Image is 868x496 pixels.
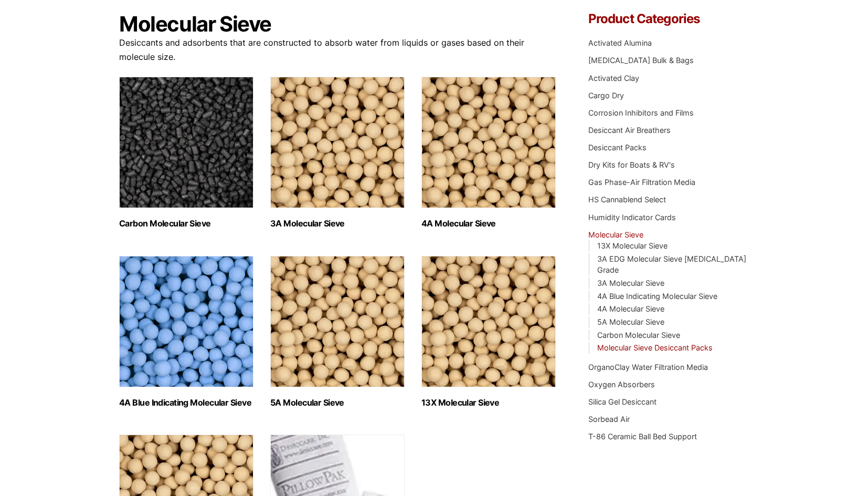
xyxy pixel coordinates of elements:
[421,398,556,408] h2: 13X Molecular Sieve
[119,36,557,64] p: Desiccants and adsorbents that are constructed to absorb water from liquids or gases based on the...
[119,256,253,408] a: Visit product category 4A Blue Indicating Molecular Sieve
[588,230,643,239] a: Molecular Sieve
[119,219,253,229] h2: Carbon Molecular Sieve
[588,195,666,204] a: HS Cannablend Select
[421,256,556,387] img: 13X Molecular Sieve
[119,77,253,229] a: Visit product category Carbon Molecular Sieve
[588,415,630,423] a: Sorbead Air
[597,304,664,313] a: 4A Molecular Sieve
[270,77,405,229] a: Visit product category 3A Molecular Sieve
[119,13,557,36] h1: Molecular Sieve
[421,77,556,208] img: 4A Molecular Sieve
[597,330,680,339] a: Carbon Molecular Sieve
[588,380,655,389] a: Oxygen Absorbers
[588,363,708,371] a: OrganoClay Water Filtration Media
[588,126,671,135] a: Desiccant Air Breathers
[588,213,676,222] a: Humidity Indicator Cards
[588,178,695,187] a: Gas Phase-Air Filtration Media
[119,398,253,408] h2: 4A Blue Indicating Molecular Sieve
[119,256,253,387] img: 4A Blue Indicating Molecular Sieve
[119,77,253,208] img: Carbon Molecular Sieve
[588,108,694,117] a: Corrosion Inhibitors and Films
[597,278,664,287] a: 3A Molecular Sieve
[597,241,668,250] a: 13X Molecular Sieve
[588,397,657,406] a: Silica Gel Desiccant
[588,91,624,100] a: Cargo Dry
[597,254,746,275] a: 3A EDG Molecular Sieve [MEDICAL_DATA] Grade
[421,256,556,408] a: Visit product category 13X Molecular Sieve
[597,317,664,326] a: 5A Molecular Sieve
[270,256,405,387] img: 5A Molecular Sieve
[597,292,717,301] a: 4A Blue Indicating Molecular Sieve
[421,219,556,229] h2: 4A Molecular Sieve
[588,143,647,152] a: Desiccant Packs
[270,219,405,229] h2: 3A Molecular Sieve
[270,398,405,408] h2: 5A Molecular Sieve
[588,432,697,441] a: T-86 Ceramic Ball Bed Support
[588,56,694,65] a: [MEDICAL_DATA] Bulk & Bags
[588,160,675,169] a: Dry Kits for Boats & RV's
[270,256,405,408] a: Visit product category 5A Molecular Sieve
[270,77,405,208] img: 3A Molecular Sieve
[597,343,713,352] a: Molecular Sieve Desiccant Packs
[588,13,749,25] h4: Product Categories
[421,77,556,229] a: Visit product category 4A Molecular Sieve
[588,74,639,82] a: Activated Clay
[588,38,652,47] a: Activated Alumina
